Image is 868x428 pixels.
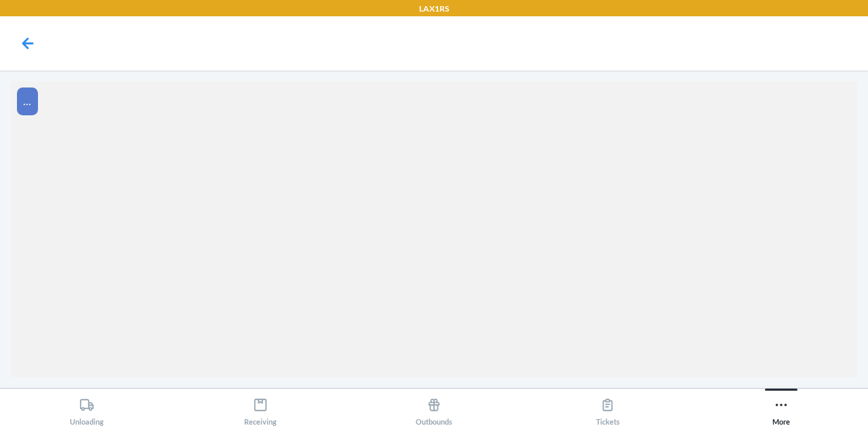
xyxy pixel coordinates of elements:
[70,392,104,426] div: Unloading
[694,389,868,426] button: More
[521,389,694,426] button: Tickets
[596,392,620,426] div: Tickets
[174,389,347,426] button: Receiving
[244,392,277,426] div: Receiving
[419,3,449,15] p: LAX1RS
[23,94,31,108] span: ...
[772,392,790,426] div: More
[347,389,521,426] button: Outbounds
[416,392,452,426] div: Outbounds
